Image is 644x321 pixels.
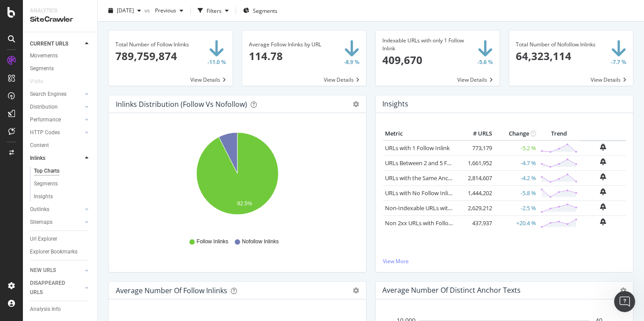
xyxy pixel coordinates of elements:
div: gear [353,101,359,107]
span: Nofollow Inlinks [242,238,278,245]
div: HTTP Codes [30,128,60,137]
a: Content [30,141,91,150]
div: bell-plus [600,188,606,195]
div: Movements [30,51,58,60]
div: Analysis Info [30,305,61,314]
div: Distribution [30,102,58,112]
span: Follow Inlinks [196,238,228,245]
td: -5.2 % [494,140,538,156]
span: vs [144,7,152,14]
div: Outlinks [30,205,49,214]
div: Analytics [30,7,90,15]
div: bell-plus [600,218,606,225]
button: Filters [194,4,232,18]
div: bell-plus [600,144,606,151]
a: Insights [34,192,91,201]
td: 1,444,202 [459,185,494,200]
a: CURRENT URLS [30,39,82,49]
a: Url Explorer [30,234,91,244]
iframe: Intercom live chat [614,291,635,312]
a: View More [383,257,626,265]
a: Non-Indexable URLs with Follow Inlinks [385,204,489,212]
a: Visits [30,77,52,86]
a: Sitemaps [30,218,82,227]
button: Segments [240,4,281,18]
a: Movements [30,51,91,60]
span: 2025 Sep. 1st [117,7,134,14]
a: Non 2xx URLs with Follow Inlinks [385,219,471,227]
span: Previous [152,7,176,14]
a: Distribution [30,102,82,112]
td: 2,814,607 [459,170,494,185]
a: Search Engines [30,90,82,99]
div: Inlinks [30,154,45,163]
div: DISAPPEARED URLS [30,279,74,297]
a: Inlinks [30,154,82,163]
td: -2.5 % [494,200,538,215]
button: Previous [152,4,187,18]
a: URLs with the Same Anchor Text on Inlinks [385,174,497,182]
div: bell-plus [600,173,606,180]
a: Outlinks [30,205,82,214]
th: Metric [383,127,459,140]
a: Segments [34,179,91,189]
span: Segments [253,7,278,14]
div: NEW URLS [30,266,56,275]
div: Inlinks Distribution (Follow vs Nofollow) [116,100,247,109]
td: 773,179 [459,140,494,156]
a: DISAPPEARED URLS [30,279,82,297]
td: 437,937 [459,215,494,230]
th: # URLS [459,127,494,140]
a: NEW URLS [30,266,82,275]
a: Performance [30,115,82,125]
div: bell-plus [600,158,606,165]
div: Insights [34,192,53,201]
svg: A chart. [116,127,359,230]
div: Content [30,141,49,150]
td: -4.7 % [494,155,538,170]
div: Sitemaps [30,218,52,227]
div: gear [353,287,359,294]
td: -4.2 % [494,170,538,185]
td: 2,629,212 [459,200,494,215]
a: URLs Between 2 and 5 Follow Inlinks [385,159,480,167]
a: HTTP Codes [30,128,82,137]
h4: Average Number of Distinct Anchor Texts [382,284,521,296]
td: 1,661,952 [459,155,494,170]
div: Top Charts [34,166,59,176]
div: Performance [30,115,61,125]
h4: Insights [382,98,408,110]
div: Explorer Bookmarks [30,247,78,257]
div: Visits [30,77,43,86]
div: Average Number of Follow Inlinks [116,286,227,295]
text: 92.5% [237,200,252,207]
div: Segments [30,64,54,73]
div: CURRENT URLS [30,39,68,49]
div: Filters [207,7,222,14]
div: Search Engines [30,90,67,99]
a: URLs with No Follow Inlinks [385,189,457,197]
a: Segments [30,64,91,73]
a: Analysis Info [30,305,91,314]
div: Url Explorer [30,234,57,244]
button: [DATE] [105,4,144,18]
th: Change [494,127,538,140]
td: +20.4 % [494,215,538,230]
td: -5.8 % [494,185,538,200]
i: Options [620,287,626,294]
div: Segments [34,179,58,189]
div: bell-plus [600,203,606,210]
th: Trend [538,127,580,140]
a: Explorer Bookmarks [30,247,91,257]
div: SiteCrawler [30,15,90,25]
a: Top Charts [34,166,91,176]
a: URLs with 1 Follow Inlink [385,144,450,152]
